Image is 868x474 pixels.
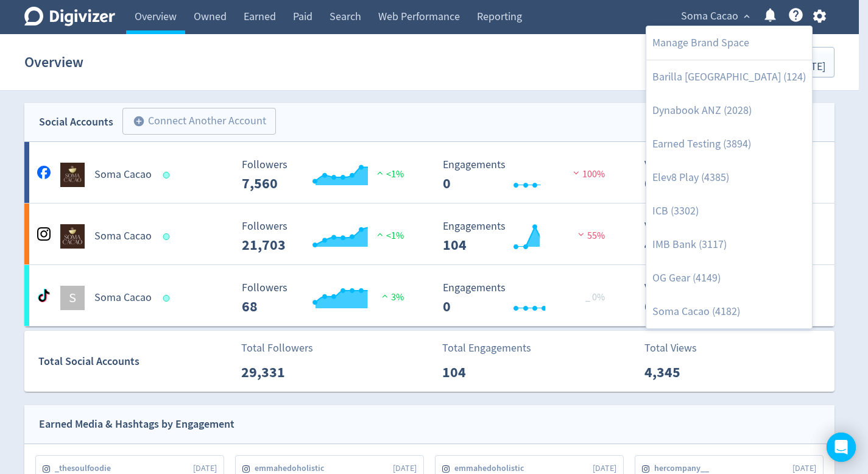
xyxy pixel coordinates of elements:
[646,261,812,295] a: OG Gear (4149)
[646,127,812,161] a: Earned Testing (3894)
[646,60,812,94] a: Barilla [GEOGRAPHIC_DATA] (124)
[646,295,812,328] a: Soma Cacao (4182)
[827,433,856,462] div: Open Intercom Messenger
[646,94,812,127] a: Dynabook ANZ (2028)
[646,161,812,194] a: Elev8 Play (4385)
[646,228,812,261] a: IMB Bank (3117)
[646,26,812,60] a: Manage Brand Space
[646,194,812,228] a: ICB (3302)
